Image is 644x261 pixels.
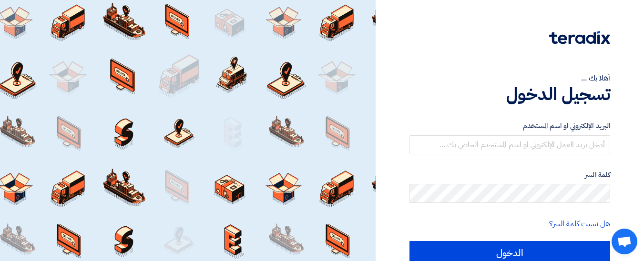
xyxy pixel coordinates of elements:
[549,218,610,230] a: هل نسيت كلمة السر؟
[409,135,610,154] input: أدخل بريد العمل الإلكتروني او اسم المستخدم الخاص بك ...
[612,229,637,254] div: Open chat
[409,120,610,131] label: البريد الإلكتروني او اسم المستخدم
[409,72,610,84] div: أهلا بك ...
[409,84,610,105] h1: تسجيل الدخول
[549,31,610,44] img: Teradix logo
[409,170,610,181] label: كلمة السر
